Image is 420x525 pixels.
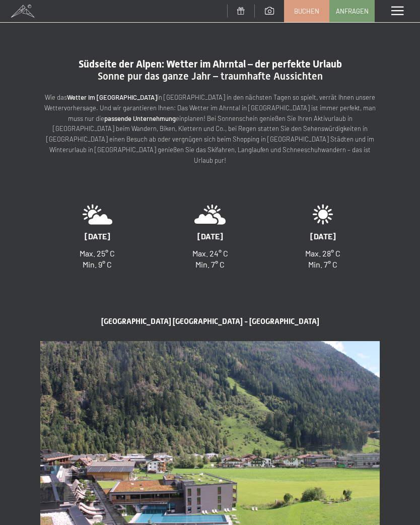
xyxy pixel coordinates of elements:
[310,231,336,241] span: [DATE]
[285,1,329,22] a: Buchen
[67,93,157,101] strong: Wetter im [GEOGRAPHIC_DATA]
[40,92,380,166] p: Wie das in [GEOGRAPHIC_DATA] in den nächsten Tagen so spielt, verrät Ihnen unsere Wettervorhersag...
[98,70,323,82] span: Sonne pur das ganze Jahr – traumhafte Aussichten
[330,1,374,22] a: Anfragen
[336,7,369,16] span: Anfragen
[79,58,342,70] span: Südseite der Alpen: Wetter im Ahrntal – der perfekte Urlaub
[294,7,319,16] span: Buchen
[85,231,110,241] span: [DATE]
[305,248,340,258] span: Max. 28° C
[197,231,223,241] span: [DATE]
[83,259,112,269] span: Min. 9° C
[195,259,225,269] span: Min. 7° C
[101,317,319,326] span: [GEOGRAPHIC_DATA] [GEOGRAPHIC_DATA] - [GEOGRAPHIC_DATA]
[104,114,176,122] strong: passende Unternehmung
[192,248,228,258] span: Max. 24° C
[308,259,337,269] span: Min. 7° C
[80,248,115,258] span: Max. 25° C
